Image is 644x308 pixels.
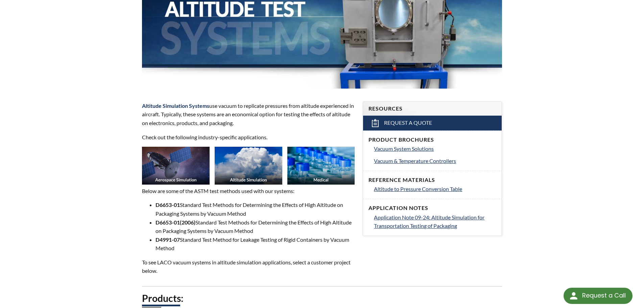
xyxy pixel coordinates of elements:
[142,292,502,305] h2: Products:
[215,147,282,185] img: Industry_Altitude-Sim_Thumb.jpg
[142,133,355,142] p: Check out the following industry-specific applications.
[374,186,462,192] span: Altitude to Pressure Conversion Table
[156,218,355,235] li: Standard Test Methods for Determining the Effects of High Altitude on Packaging Systems by Vacuum...
[156,219,195,226] strong: D6653-01(2006)
[368,205,496,212] h4: Application Notes
[156,202,180,208] strong: D6653-01
[374,214,484,229] span: Application Note 09-24: Altitude Simulation for Transportation Testing of Packaging
[374,144,496,153] a: Vacuum System Solutions
[384,119,432,126] span: Request a Quote
[142,187,355,195] p: Below are some of the ASTM test methods used with our systems:
[363,116,502,131] a: Request a Quote
[374,158,456,164] span: Vacuum & Temperature Controllers
[142,101,355,127] p: use vacuum to replicate pressures from altitude experienced in aircraft. Typically, these systems...
[156,236,180,243] strong: D4991-07
[568,290,579,301] img: round button
[287,147,355,185] img: Industry_Medical_Thumb.jpg
[142,258,355,275] p: To see LACO vacuum systems in altitude simulation applications, select a customer project below.
[374,157,496,165] a: Vacuum & Temperature Controllers
[374,213,496,230] a: Application Note 09-24: Altitude Simulation for Transportation Testing of Packaging
[564,288,633,304] div: Request a Call
[142,102,209,109] strong: Altitude Simulation Systems
[142,147,210,185] img: Artboard_1_%281%29.jpg
[368,136,496,143] h4: Product Brochures
[368,105,496,112] h4: Resources
[582,288,626,303] div: Request a Call
[156,200,355,218] li: Standard Test Methods for Determining the Effects of High Altitude on Packaging Systems by Vacuum...
[374,145,434,152] span: Vacuum System Solutions
[156,235,355,253] li: Standard Test Method for Leakage Testing of Rigid Containers by Vacuum Method
[368,176,496,184] h4: Reference Materials
[374,185,496,193] a: Altitude to Pressure Conversion Table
